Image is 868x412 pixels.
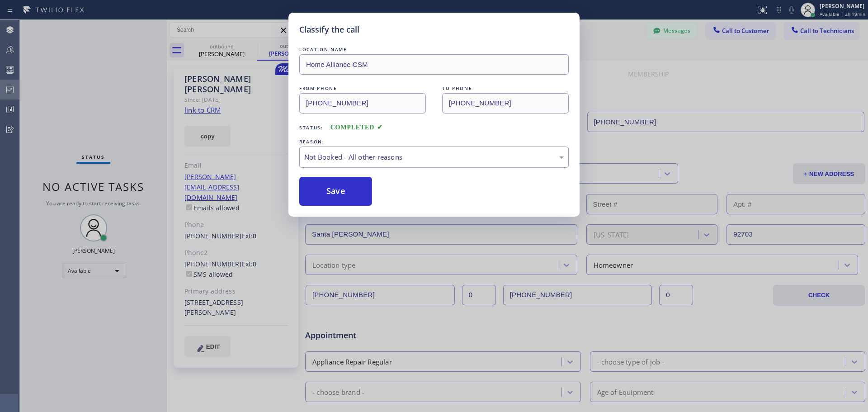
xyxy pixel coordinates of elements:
[299,177,372,206] button: Save
[299,124,323,131] span: Status:
[299,137,569,147] div: REASON:
[299,24,359,36] h5: Classify the call
[299,93,426,114] input: From phone
[442,93,569,114] input: To phone
[304,152,564,162] div: Not Booked - All other reasons
[299,45,569,54] div: LOCATION NAME
[330,124,383,131] span: COMPLETED
[442,84,569,93] div: TO PHONE
[299,84,426,93] div: FROM PHONE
